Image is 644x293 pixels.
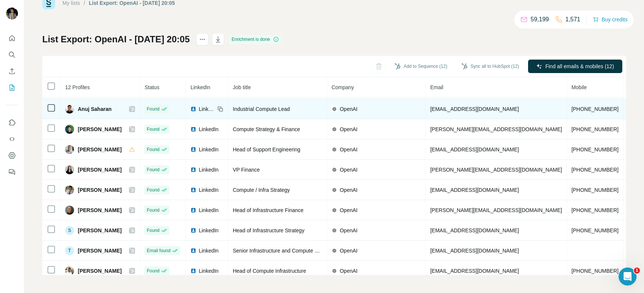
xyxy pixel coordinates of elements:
[430,106,519,112] span: [EMAIL_ADDRESS][DOMAIN_NAME]
[190,248,196,254] img: LinkedIn logo
[147,146,159,153] span: Found
[331,146,337,152] img: company-logo
[571,207,619,213] span: [PHONE_NUMBER]
[233,268,306,274] span: Head of Compute Infrastructure
[65,246,74,255] div: T
[6,149,18,162] button: Dashboard
[199,227,218,234] span: LinkedIn
[233,167,260,173] span: VP Finance
[331,227,337,233] img: company-logo
[199,267,218,275] span: LinkedIn
[42,33,190,45] h1: List Export: OpenAI - [DATE] 20:05
[147,187,159,193] span: Found
[331,106,337,112] img: company-logo
[340,166,357,173] span: OpenAI
[340,227,357,234] span: OpenAI
[331,187,337,193] img: company-logo
[190,106,196,112] img: LinkedIn logo
[78,247,122,254] span: [PERSON_NAME]
[233,106,290,112] span: Industrial Compute Lead
[147,207,159,214] span: Found
[65,105,74,114] img: Avatar
[147,247,170,254] span: Email found
[634,268,640,274] span: 1
[65,266,74,275] img: Avatar
[571,106,619,112] span: [PHONE_NUMBER]
[331,84,354,90] span: Company
[190,187,196,193] img: LinkedIn logo
[190,207,196,213] img: LinkedIn logo
[340,267,357,275] span: OpenAI
[331,207,337,213] img: company-logo
[528,60,622,73] button: Find all emails & mobiles (12)
[199,206,218,214] span: LinkedIn
[331,248,337,254] img: company-logo
[147,126,159,133] span: Found
[340,126,357,133] span: OpenAI
[78,126,122,133] span: [PERSON_NAME]
[233,248,352,254] span: Senior Infrastructure and Compute Strategy Analyst
[6,165,18,179] button: Feedback
[190,126,196,132] img: LinkedIn logo
[340,105,357,113] span: OpenAI
[6,64,18,78] button: Enrich CSV
[571,227,619,233] span: [PHONE_NUMBER]
[571,268,619,274] span: [PHONE_NUMBER]
[6,81,18,94] button: My lists
[430,248,519,254] span: [EMAIL_ADDRESS][DOMAIN_NAME]
[531,15,549,24] p: 59,199
[340,247,357,254] span: OpenAI
[78,166,122,173] span: [PERSON_NAME]
[233,126,300,132] span: Compute Strategy & Finance
[147,227,159,234] span: Found
[6,116,18,129] button: Use Surfe on LinkedIn
[65,226,74,235] div: S
[190,167,196,173] img: LinkedIn logo
[430,84,443,90] span: Email
[196,33,208,45] button: actions
[65,84,90,90] span: 12 Profiles
[593,14,628,25] button: Buy credits
[233,84,251,90] span: Job title
[78,186,122,194] span: [PERSON_NAME]
[233,146,300,152] span: Head of Support Engineering
[233,227,304,233] span: Head of Infrastructure Strategy
[199,126,218,133] span: LinkedIn
[340,186,357,194] span: OpenAI
[571,126,619,132] span: [PHONE_NUMBER]
[430,227,519,233] span: [EMAIL_ADDRESS][DOMAIN_NAME]
[147,268,159,274] span: Found
[456,61,524,72] button: Sync all to HubSpot (12)
[65,206,74,215] img: Avatar
[340,146,357,153] span: OpenAI
[190,146,196,152] img: LinkedIn logo
[233,207,303,213] span: Head of Infrastructure Finance
[78,267,122,275] span: [PERSON_NAME]
[65,185,74,194] img: Avatar
[331,268,337,274] img: company-logo
[619,268,637,286] iframe: Intercom live chat
[147,166,159,173] span: Found
[147,106,159,112] span: Found
[190,84,210,90] span: LinkedIn
[199,166,218,173] span: LinkedIn
[430,268,519,274] span: [EMAIL_ADDRESS][DOMAIN_NAME]
[78,105,111,113] span: Anuj Saharan
[78,206,122,214] span: [PERSON_NAME]
[565,15,580,24] p: 1,571
[190,227,196,233] img: LinkedIn logo
[571,167,619,173] span: [PHONE_NUMBER]
[571,146,619,152] span: [PHONE_NUMBER]
[331,126,337,132] img: company-logo
[430,187,519,193] span: [EMAIL_ADDRESS][DOMAIN_NAME]
[190,268,196,274] img: LinkedIn logo
[571,187,619,193] span: [PHONE_NUMBER]
[65,145,74,154] img: Avatar
[340,206,357,214] span: OpenAI
[65,165,74,174] img: Avatar
[331,167,337,173] img: company-logo
[430,207,562,213] span: [PERSON_NAME][EMAIL_ADDRESS][DOMAIN_NAME]
[233,187,290,193] span: Compute / Infra Strategy
[229,35,281,44] div: Enrichment is done
[430,126,562,132] span: [PERSON_NAME][EMAIL_ADDRESS][DOMAIN_NAME]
